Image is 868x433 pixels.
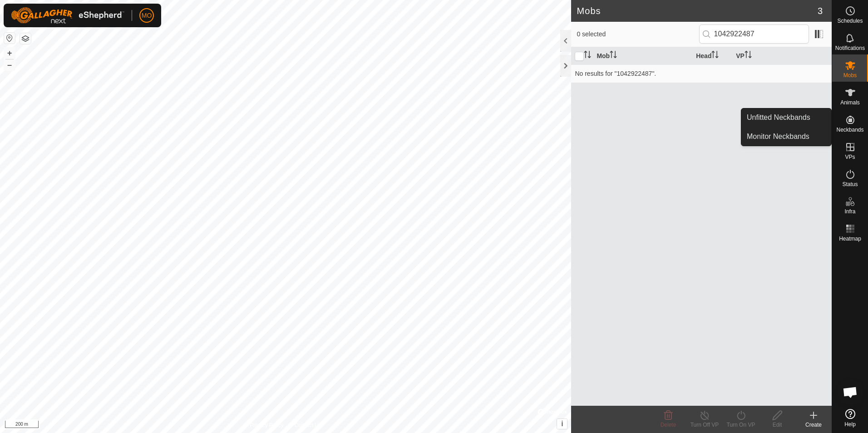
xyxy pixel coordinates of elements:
[835,45,865,51] span: Notifications
[723,421,759,429] div: Turn On VP
[818,4,823,18] span: 3
[4,33,15,44] button: Reset Map
[593,47,692,65] th: Mob
[699,25,809,44] input: Search (S)
[837,379,864,406] div: Open chat
[577,5,817,16] h2: Mobs
[795,421,832,429] div: Create
[571,64,832,83] td: No results for "1042922487".
[11,7,124,24] img: Gallagher Logo
[832,405,868,431] a: Help
[845,154,855,160] span: VPs
[557,419,567,429] button: i
[745,52,752,59] p-sorticon: Activate to sort
[732,47,832,65] th: VP
[741,128,831,146] a: Monitor Neckbands
[295,421,321,429] a: Contact Us
[577,30,699,39] span: 0 selected
[836,127,863,133] span: Neckbands
[844,209,855,214] span: Infra
[142,11,152,20] span: MO
[584,52,591,59] p-sorticon: Activate to sort
[844,422,856,427] span: Help
[711,52,719,59] p-sorticon: Activate to sort
[842,182,858,187] span: Status
[661,422,676,428] span: Delete
[759,421,795,429] div: Edit
[747,131,809,142] span: Monitor Neckbands
[250,421,284,429] a: Privacy Policy
[686,421,723,429] div: Turn Off VP
[4,48,15,59] button: +
[20,33,31,44] button: Map Layers
[561,420,563,428] span: i
[840,100,860,105] span: Animals
[692,47,732,65] th: Head
[610,52,617,59] p-sorticon: Activate to sort
[747,112,810,123] span: Unfitted Neckbands
[741,108,831,127] a: Unfitted Neckbands
[4,59,15,70] button: –
[839,236,861,241] span: Heatmap
[843,73,857,78] span: Mobs
[837,18,863,24] span: Schedules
